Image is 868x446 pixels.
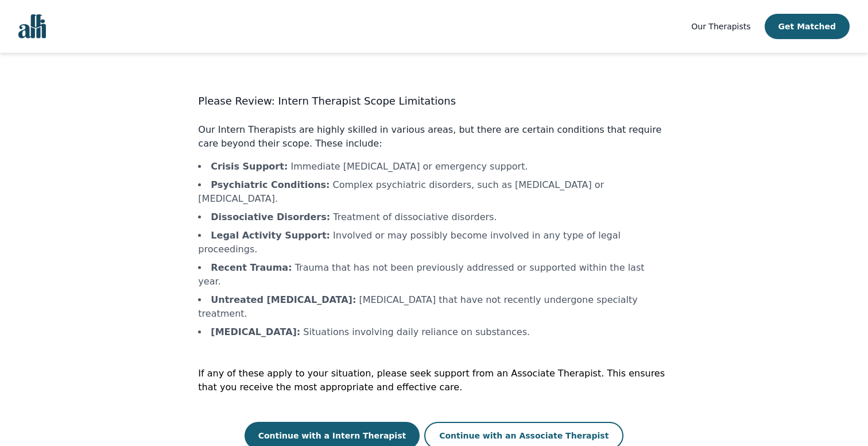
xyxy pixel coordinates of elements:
b: Untreated [MEDICAL_DATA] : [211,294,356,305]
li: Situations involving daily reliance on substances. [198,325,669,339]
img: alli logo [18,14,46,39]
b: Dissociative Disorders : [211,212,330,222]
li: Trauma that has not been previously addressed or supported within the last year. [198,261,669,289]
li: Involved or may possibly become involved in any type of legal proceedings. [198,229,669,256]
a: Our Therapists [691,20,750,33]
li: [MEDICAL_DATA] that have not recently undergone specialty treatment. [198,293,669,321]
li: Complex psychiatric disorders, such as [MEDICAL_DATA] or [MEDICAL_DATA]. [198,178,669,206]
b: Crisis Support : [211,161,288,172]
p: Our Intern Therapists are highly skilled in various areas, but there are certain conditions that ... [198,123,669,151]
li: Immediate [MEDICAL_DATA] or emergency support. [198,160,669,174]
span: Our Therapists [691,22,750,31]
button: Get Matched [765,14,850,39]
b: [MEDICAL_DATA] : [211,326,300,337]
p: If any of these apply to your situation, please seek support from an Associate Therapist. This en... [198,367,669,394]
b: Legal Activity Support : [211,230,330,241]
h3: Please Review: Intern Therapist Scope Limitations [198,93,669,109]
b: Psychiatric Conditions : [211,179,330,190]
li: Treatment of dissociative disorders. [198,210,669,224]
b: Recent Trauma : [211,262,292,273]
